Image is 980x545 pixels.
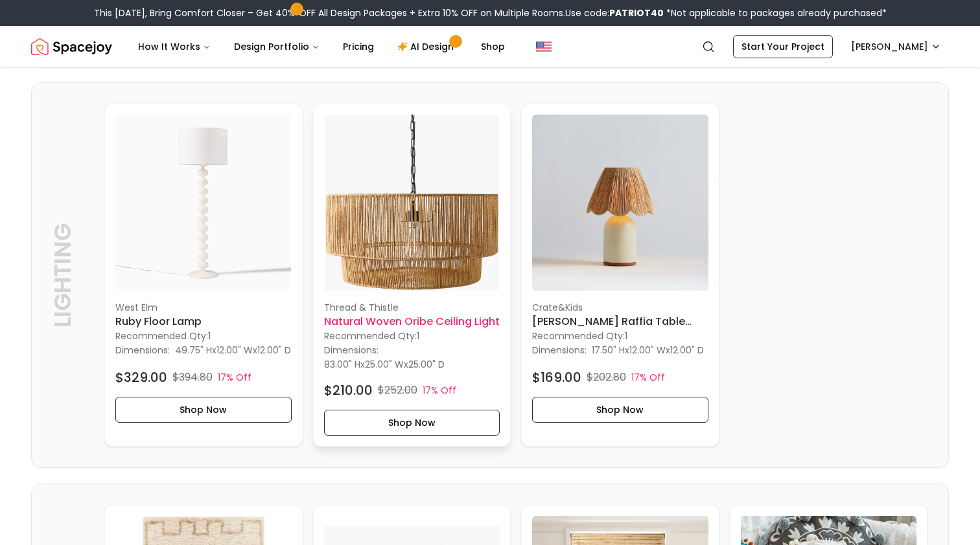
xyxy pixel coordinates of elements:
img: Greta Scalloped Raffia Table Lamp image [532,115,708,291]
button: Shop Now [532,397,708,423]
p: Crate&kids [532,301,708,314]
div: Ruby Floor Lamp [104,104,303,447]
p: West Elm [115,301,292,314]
img: Natural Woven Oribe Ceiling light image [324,115,500,291]
div: This [DATE], Bring Comfort Closer – Get 40% OFF All Design Packages + Extra 10% OFF on Multiple R... [94,6,887,19]
span: 25.00" D [408,358,445,371]
h4: $329.00 [115,368,167,386]
img: United States [536,39,552,54]
span: 25.00" W [365,358,404,371]
p: $252.00 [378,383,417,398]
a: Greta Scalloped Raffia Table Lamp imageCrate&kids[PERSON_NAME] Raffia Table LampRecommended Qty:1... [521,104,719,447]
h4: $210.00 [324,381,373,399]
button: Design Portfolio [224,34,330,60]
span: 12.00" D [257,344,291,357]
span: 12.00" W [629,344,666,357]
div: Greta Scalloped Raffia Table Lamp [521,104,719,447]
img: Ruby Floor Lamp image [115,115,292,291]
p: x x [175,344,291,357]
p: Dimensions: [324,342,379,358]
span: Use code: [565,6,664,19]
h6: [PERSON_NAME] Raffia Table Lamp [532,314,708,329]
p: 17% Off [631,371,665,384]
p: Lighting [50,120,76,430]
h4: $169.00 [532,368,581,386]
span: 17.50" H [592,344,625,357]
button: Shop Now [324,410,500,436]
nav: Main [128,34,515,60]
a: AI Design [387,34,468,60]
h6: Natural Woven Oribe Ceiling light [324,314,500,329]
span: 12.00" W [216,344,253,357]
p: Dimensions: [115,342,170,358]
a: Ruby Floor Lamp imageWest ElmRuby Floor LampRecommended Qty:1Dimensions:49.75" Hx12.00" Wx12.00" ... [104,104,303,447]
p: Recommended Qty: 1 [324,329,500,342]
p: x x [592,344,704,357]
div: Natural Woven Oribe Ceiling light [313,104,511,447]
span: 12.00" D [670,344,704,357]
button: Shop Now [115,397,292,423]
a: Shop [471,34,515,60]
p: $202.80 [587,370,626,385]
span: *Not applicable to packages already purchased* [664,6,887,19]
a: Start Your Project [733,35,833,58]
p: Recommended Qty: 1 [532,329,708,342]
a: Pricing [332,34,384,60]
p: $394.80 [172,370,213,385]
p: Recommended Qty: 1 [115,329,292,342]
p: Dimensions: [532,342,587,358]
p: Thread & Thistle [324,301,500,314]
a: Natural Woven Oribe Ceiling light imageThread & ThistleNatural Woven Oribe Ceiling lightRecommend... [313,104,511,447]
nav: Global [31,26,949,67]
img: Spacejoy Logo [31,34,112,60]
span: 49.75" H [175,344,212,357]
p: 17% Off [423,384,456,397]
button: [PERSON_NAME] [843,35,949,58]
span: 83.00" H [324,358,360,371]
h6: Ruby Floor Lamp [115,314,292,329]
b: PATRIOT40 [609,6,664,19]
p: x x [324,358,445,371]
p: 17% Off [218,371,251,384]
button: How It Works [128,34,221,60]
a: Spacejoy [31,34,112,60]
